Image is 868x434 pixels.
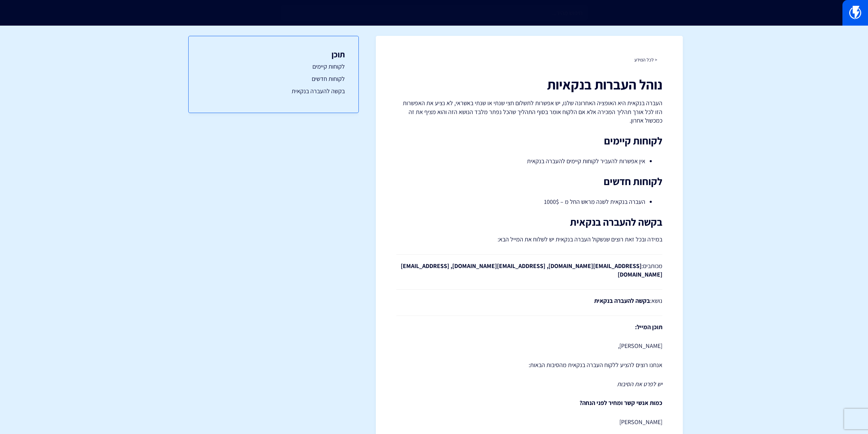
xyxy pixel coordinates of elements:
p: העברה בנקאית היא האופציה האחרונה שלנו, יש אפשרות לתשלום חצי שנתי או שנתי באשראי, לא נציע את האפשר... [396,99,662,125]
p: [PERSON_NAME], [396,341,662,350]
p: נושא: [396,296,662,305]
a: לקוחות קיימים [202,62,345,71]
h2: בקשה להעברה בנקאית [396,216,662,228]
strong: כמות אנשי קשר ומחיר לפני הנחה? [579,399,662,407]
li: אין אפשרות להעביר לקוחות קיימים להעברה בנקאית [413,157,645,166]
input: חיפוש מהיר... [281,5,588,21]
h1: נוהל העברות בנקאיות [396,77,662,92]
strong: תוכן המייל: [635,323,662,331]
strong: בקשה להעברה בנקאית [594,297,650,305]
p: במידה ובכל זאת רוצים שנשקול העברה בנקאית יש לשלוח את המייל הבא: [396,235,662,244]
a: < לכל המידע [634,57,657,63]
em: יש לפרט את הסיבות [617,380,662,388]
p: אנחנו רוצים להציע ללקוח העברה בנקאית מהסיבות הבאות: [396,361,662,369]
h2: לקוחות חדשים [396,176,662,187]
p: [PERSON_NAME] [396,418,662,426]
strong: [EMAIL_ADDRESS][DOMAIN_NAME], [EMAIL_ADDRESS][DOMAIN_NAME], [EMAIL_ADDRESS][DOMAIN_NAME] [401,262,662,279]
p: מכותבים: [396,262,662,279]
a: בקשה להעברה בנקאית [202,87,345,96]
h3: תוכן [202,50,345,59]
h2: לקוחות קיימים [396,135,662,146]
li: העברה בנקאית לשנה מראש החל מ – 1000$ [413,197,645,206]
a: לקוחות חדשים [202,74,345,83]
